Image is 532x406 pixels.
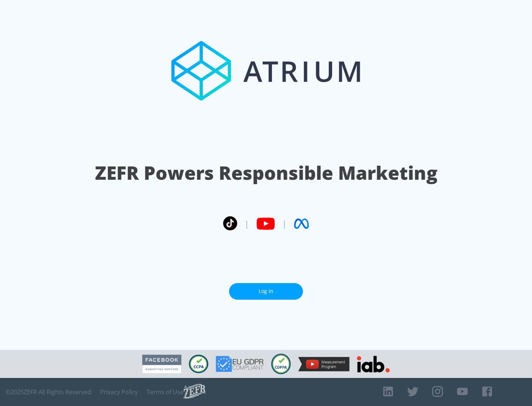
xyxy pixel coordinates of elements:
img: CCPA Compliant [189,355,208,373]
span: | [282,218,287,229]
img: GDPR Compliant [216,356,264,372]
span: | [245,218,249,229]
h1: ZEFR Powers Responsible Marketing [95,160,437,186]
a: Terms of Use [147,388,184,396]
a: Log In [229,283,303,300]
a: Privacy Policy [100,388,138,396]
span: © 2025 ZEFR All Rights Reserved [6,388,91,396]
img: YouTube Measurement Program [298,357,349,371]
img: Facebook Marketing Partner [142,355,181,374]
img: COPPA Compliant [271,354,291,374]
img: IAB [357,356,390,372]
